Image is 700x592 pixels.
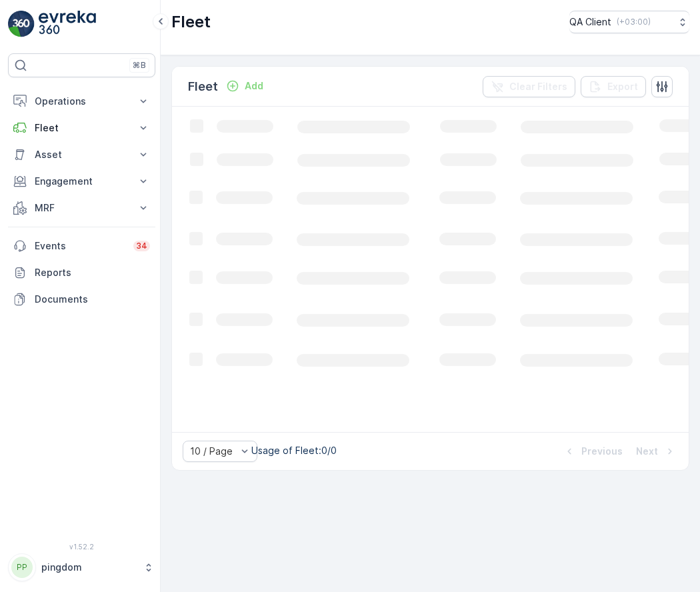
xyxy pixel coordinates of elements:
[221,78,269,94] button: Add
[569,11,689,33] button: QA Client(+03:00)
[188,77,218,96] p: Fleet
[581,76,646,97] button: Export
[39,11,96,37] img: logo_light-DOdMpM7g.png
[561,443,624,459] button: Previous
[35,175,129,188] p: Engagement
[8,259,155,286] a: Reports
[8,168,155,195] button: Engagement
[636,445,658,458] p: Next
[171,11,211,33] p: Fleet
[8,141,155,168] button: Asset
[8,11,35,37] img: logo
[8,233,155,259] a: Events34
[35,266,150,279] p: Reports
[8,115,155,141] button: Fleet
[136,241,147,251] p: 34
[8,553,155,581] button: PPpingdom
[569,15,611,29] p: QA Client
[8,543,155,551] span: v 1.52.2
[35,201,129,215] p: MRF
[509,80,567,93] p: Clear Filters
[35,148,129,161] p: Asset
[133,60,146,71] p: ⌘B
[35,95,129,108] p: Operations
[607,80,638,93] p: Export
[483,76,575,97] button: Clear Filters
[251,444,337,457] p: Usage of Fleet : 0/0
[8,286,155,313] a: Documents
[35,293,150,306] p: Documents
[11,557,33,578] div: PP
[8,195,155,221] button: MRF
[635,443,678,459] button: Next
[581,445,623,458] p: Previous
[35,239,125,253] p: Events
[245,79,263,93] p: Add
[8,88,155,115] button: Operations
[35,121,129,135] p: Fleet
[41,561,137,574] p: pingdom
[617,17,651,27] p: ( +03:00 )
